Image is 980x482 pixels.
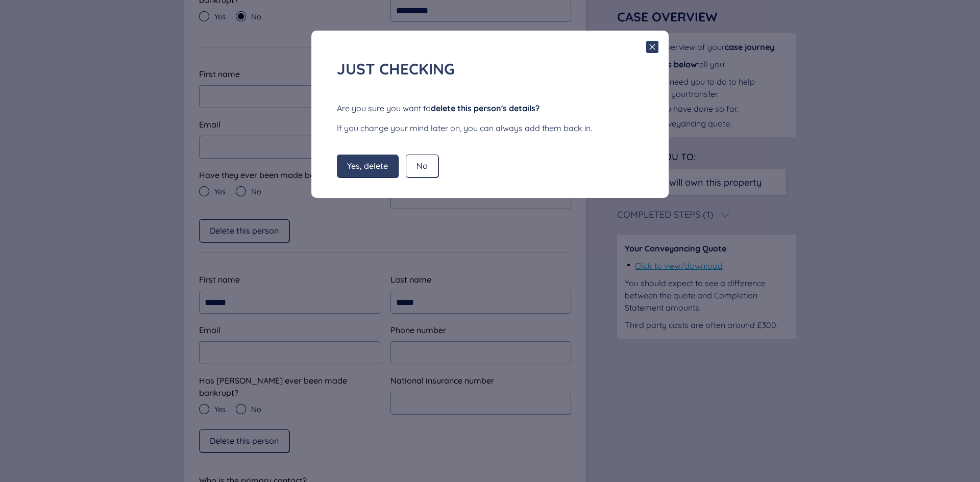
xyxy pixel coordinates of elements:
div: Are you sure you want to [337,102,643,114]
div: If you change your mind later on, you can always add them back in. [337,122,643,134]
span: delete this person's details? [431,103,540,113]
span: Yes, delete [347,161,388,170]
span: No [416,161,428,170]
span: Just checking [337,59,455,79]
